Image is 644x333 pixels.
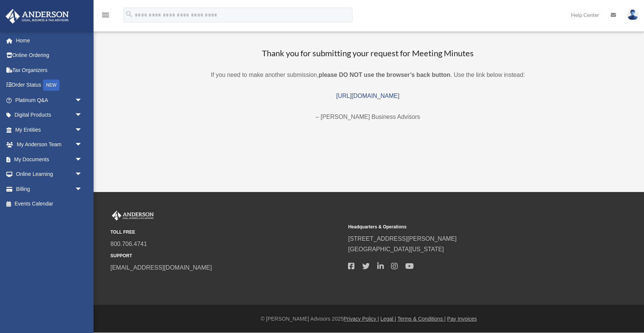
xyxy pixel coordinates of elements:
[5,108,94,123] a: Digital Productsarrow_drop_down
[75,181,90,197] span: arrow_drop_down
[75,122,90,138] span: arrow_drop_down
[447,316,477,322] a: Pay Invoices
[3,9,71,24] img: Anderson Advisors Platinum Portal
[348,223,580,231] small: Headquarters & Operations
[101,70,635,80] p: If you need to make another submission, . Use the link below instead:
[94,314,644,324] div: © [PERSON_NAME] Advisors 2025
[5,78,94,93] a: Order StatusNEW
[5,33,94,48] a: Home
[75,152,90,167] span: arrow_drop_down
[110,264,212,271] a: [EMAIL_ADDRESS][DOMAIN_NAME]
[110,252,343,260] small: SUPPORT
[348,235,457,242] a: [STREET_ADDRESS][PERSON_NAME]
[381,316,396,322] a: Legal |
[5,196,94,211] a: Events Calendar
[75,93,90,108] span: arrow_drop_down
[110,228,343,236] small: TOLL FREE
[348,246,444,252] a: [GEOGRAPHIC_DATA][US_STATE]
[397,316,446,322] a: Terms & Conditions |
[110,241,147,247] a: 800.706.4741
[75,108,90,123] span: arrow_drop_down
[110,211,155,220] img: Anderson Advisors Platinum Portal
[5,93,94,108] a: Platinum Q&Aarrow_drop_down
[5,181,94,196] a: Billingarrow_drop_down
[5,137,94,152] a: My Anderson Teamarrow_drop_down
[101,10,110,19] i: menu
[5,63,94,78] a: Tax Organizers
[101,48,635,59] h3: Thank you for submitting your request for Meeting Minutes
[101,13,110,19] a: menu
[627,9,638,20] img: User Pic
[5,122,94,137] a: My Entitiesarrow_drop_down
[125,10,133,18] i: search
[5,152,94,167] a: My Documentsarrow_drop_down
[5,167,94,182] a: Online Learningarrow_drop_down
[344,316,379,322] a: Privacy Policy |
[75,167,90,182] span: arrow_drop_down
[43,79,59,91] div: NEW
[101,112,635,122] p: – [PERSON_NAME] Business Advisors
[5,48,94,63] a: Online Ordering
[318,72,450,78] b: please DO NOT use the browser’s back button
[336,93,400,99] a: [URL][DOMAIN_NAME]
[75,137,90,153] span: arrow_drop_down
